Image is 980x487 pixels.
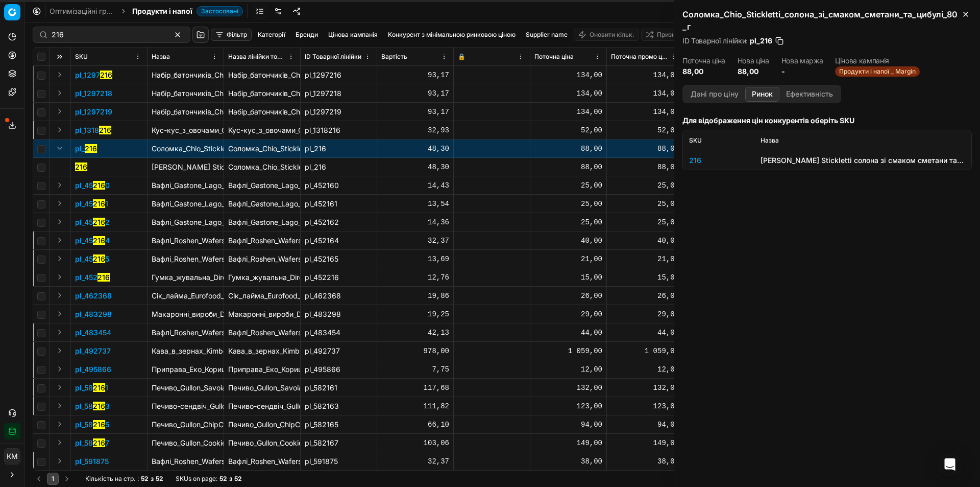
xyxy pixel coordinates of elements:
button: Expand [54,271,66,283]
button: Expand [54,197,66,210]
button: Expand [54,344,66,357]
div: pl_462368 [305,291,373,301]
div: 25,00 [534,217,602,227]
span: pl_58 1 [75,383,108,393]
div: 93,17 [381,88,449,99]
div: 88,00 [611,144,679,154]
div: 117,68 [381,383,449,393]
button: pl_452216 [75,272,110,283]
span: Продукти і напої [132,6,192,16]
span: Продукти і напоїЗастосовані [132,6,243,16]
div: pl_1318216 [305,125,373,135]
span: Печиво_Gullon_Savoiardi_Bizcocho_400_г [152,383,290,392]
div: 12,00 [611,364,679,375]
div: 149,00 [611,438,679,448]
dt: Нова ціна [738,57,769,64]
mark: 216 [97,273,110,282]
div: 48,30 [381,162,449,172]
a: Оптимізаційні групи [50,6,115,16]
span: Печиво_Gullon_Cookies_de_Cacao_без_глютену_200_г [152,438,334,447]
mark: 216 [93,218,105,226]
div: 40,00 [534,236,602,246]
span: Вартість [381,53,407,61]
div: 19,25 [381,309,449,319]
div: Вафлі_Gastone_Lagо_Poker_з_ваніллю_45_г_(755998) [228,199,296,209]
span: 🔒 [458,53,465,61]
button: pl_452165 [75,254,109,264]
div: 94,00 [534,420,602,430]
button: Фільтр [211,29,252,41]
dd: 88,00 [738,66,769,77]
button: Expand [54,363,66,375]
div: 19,86 [381,291,449,301]
div: Сік_лайма_Eurofood_концентрований__200_мл_(621670) [228,291,296,301]
button: Бренди [291,29,322,41]
div: pl_483298 [305,309,373,319]
div: pl_492737 [305,346,373,356]
span: pl_58 3 [75,401,110,411]
div: 88,00 [611,162,679,172]
button: Expand [54,234,66,246]
div: 32,37 [381,456,449,467]
div: Вафлі_Roshen_Wafers_Лимон_216_г_(891718) [228,456,296,467]
div: 12,00 [534,364,602,375]
mark: 216 [93,383,105,392]
span: Печиво_Gullon_ChipChoco_без_глютену_130_г [152,420,306,429]
div: pl_582167 [305,438,373,448]
div: Набір_батончиків_Choco_Fun_Biscuit&Caramel_молочний_шоколад_210_г_(5_шт._х_42_г) [228,70,296,80]
span: pl_483298 [75,309,112,319]
div: 111,82 [381,401,449,411]
div: Набір_батончиків_Choco_Fun_Smooth_Caramel_молочний_шоколад_216_г_(6_шт._х_36_г) [228,107,296,117]
button: Expand [54,216,66,228]
span: pl_45 5 [75,254,109,264]
span: pl_45 4 [75,236,110,246]
span: pl_216 [750,36,772,46]
div: pl_452161 [305,199,373,209]
button: Призначити [641,29,697,41]
div: : [85,475,163,483]
span: Сік_лайма_Eurofood_концентрований__200_мл_(6 70) [152,291,347,300]
dt: Поточна ціна [682,57,725,64]
span: Застосовані [197,6,243,16]
span: pl_492737 [75,346,111,356]
span: Поточна промо ціна [611,53,669,61]
div: 93,17 [381,70,449,80]
dt: Нова маржа [781,57,823,64]
span: Продукти і напої _ Margin [835,66,920,77]
div: 134,00 [611,88,679,99]
div: pl_452216 [305,272,373,283]
span: Назва лінійки товарів [228,53,286,61]
span: pl_462368 [75,291,112,301]
div: 52,00 [611,125,679,135]
mark: 216 [85,144,97,153]
span: pl_452 [75,272,110,283]
span: pl_45 2 [75,217,110,227]
div: 134,00 [534,107,602,117]
mark: 216 [93,236,105,245]
nav: breadcrumb [50,6,243,16]
div: Набір_батончиків_Choco_Fun_Peanut&Caramel_молочний_шоколад_216_г_(6_шт._х_36_г) [228,88,296,99]
div: 66,10 [381,420,449,430]
div: 29,00 [534,309,602,319]
button: КM [4,448,20,465]
button: Конкурент з мінімальною ринковою ціною [384,29,520,41]
button: pl_452160 [75,180,110,191]
button: Expand [54,436,66,449]
div: Соломка_Chio_Stickletti_солона_зі_смаком_сметани_та_цибулі_80_г [228,144,296,154]
button: pl_483454 [75,328,111,338]
button: pl_452162 [75,217,110,227]
input: Пошук по SKU або назві [52,30,163,40]
button: Expand [54,455,66,467]
div: Гумка_жувальна_Dirol_White_Полуниця,_14_г_(694100) [228,272,296,283]
div: pl_216 [305,162,373,172]
button: pl_582163 [75,401,110,411]
span: Вафлі_Gastone_Lagо_Poker_з_фундучним_кремом_45_г_(755997) [152,218,376,226]
button: pl_495866 [75,364,111,375]
div: pl_1297219 [305,107,373,117]
div: 32,37 [381,236,449,246]
span: pl_58 7 [75,438,109,448]
div: 1 059,00 [534,346,602,356]
button: Go to previous page [33,473,45,485]
span: КM [5,449,20,464]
